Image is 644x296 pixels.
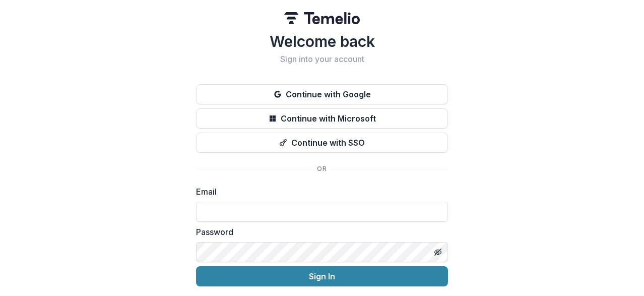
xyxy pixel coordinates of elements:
button: Sign In [196,266,448,286]
button: Continue with Microsoft [196,108,448,129]
h2: Sign into your account [196,54,448,64]
button: Continue with SSO [196,133,448,153]
label: Password [196,226,442,238]
h1: Welcome back [196,32,448,50]
label: Email [196,186,442,198]
button: Continue with Google [196,84,448,104]
button: Toggle password visibility [430,244,446,260]
img: Temelio [284,12,360,24]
